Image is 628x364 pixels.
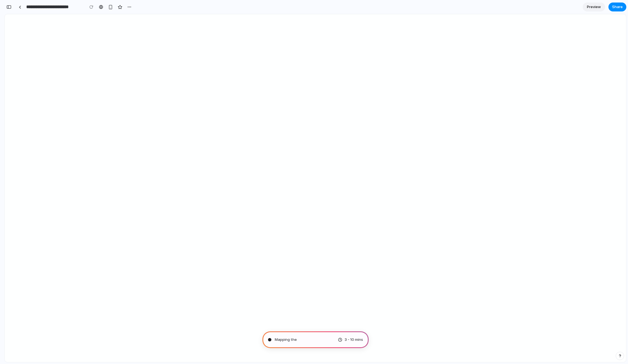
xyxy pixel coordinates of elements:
button: Share [608,3,626,11]
span: Preview [587,4,601,10]
span: Mapping the [275,337,297,343]
span: Share [612,4,623,10]
a: Preview [583,3,605,11]
span: 3 - 10 mins [345,337,363,343]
